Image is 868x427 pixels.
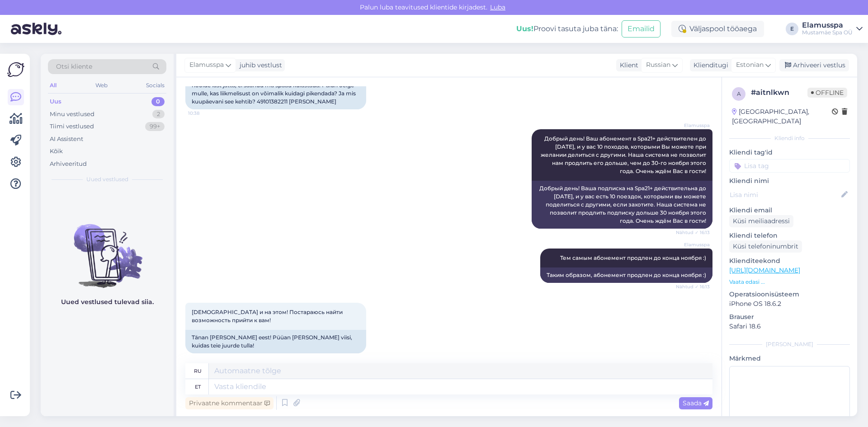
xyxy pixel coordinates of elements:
[729,231,850,240] p: Kliendi telefon
[737,90,741,97] span: a
[516,23,618,34] div: Proovi tasuta juba täna:
[152,110,165,119] div: 2
[671,21,764,37] div: Väljaspool tööaega
[807,88,847,98] span: Offline
[487,3,508,11] span: Luba
[729,266,800,274] a: [URL][DOMAIN_NAME]
[730,190,840,200] input: Lisa nimi
[729,299,850,309] p: iPhone OS 18.6.2
[622,20,660,38] button: Emailid
[540,267,712,283] div: Таким образом, абонемент продлен до конца ноября :)
[194,363,202,379] div: ru
[185,397,274,409] div: Privaatne kommentaar
[729,354,850,363] p: Märkmed
[56,62,92,71] span: Otsi kliente
[144,80,166,91] div: Socials
[516,24,533,33] b: Uus!
[729,215,793,227] div: Küsi meiliaadressi
[188,354,222,361] span: 17:50
[50,97,61,106] div: Uus
[145,122,165,131] div: 99+
[50,147,63,156] div: Kõik
[192,309,344,324] span: [DEMOGRAPHIC_DATA] и на этом! Постараюсь найти возможность прийти к вам!
[729,340,850,348] div: [PERSON_NAME]
[676,283,710,290] span: Nähtud ✓ 16:13
[151,97,165,106] div: 0
[188,110,222,117] span: 10:38
[50,160,87,169] div: Arhiveeritud
[729,312,850,322] p: Brauser
[236,61,282,70] div: juhib vestlust
[50,122,94,131] div: Tiimi vestlused
[195,379,201,394] div: et
[729,322,850,331] p: Safari 18.6
[48,80,58,91] div: All
[185,330,366,353] div: Tänan [PERSON_NAME] eest! Püüan [PERSON_NAME] viisi, kuidas teie juurde tulla!
[729,256,850,266] p: Klienditeekond
[729,148,850,157] p: Kliendi tag'id
[189,60,224,70] span: Elamusspa
[736,60,764,70] span: Estonian
[616,61,638,70] div: Klient
[729,278,850,286] p: Vaata edasi ...
[802,22,863,36] a: ElamusspaMustamäe Spa OÜ
[729,176,850,186] p: Kliendi nimi
[786,23,798,35] div: E
[86,175,128,183] span: Uued vestlused
[729,134,850,142] div: Kliendi info
[50,135,83,144] div: AI Assistent
[729,206,850,215] p: Kliendi email
[7,61,24,78] img: Askly Logo
[94,80,109,91] div: Web
[41,208,174,289] img: No chats
[732,107,832,126] div: [GEOGRAPHIC_DATA], [GEOGRAPHIC_DATA]
[50,110,94,119] div: Minu vestlused
[646,60,670,70] span: Russian
[676,241,710,248] span: Elamusspa
[676,122,710,129] span: Elamusspa
[729,159,850,173] input: Lisa tag
[676,229,710,236] span: Nähtud ✓ 16:13
[802,29,853,36] div: Mustamäe Spa OÜ
[751,87,807,98] div: # aitnlkwn
[729,240,802,253] div: Küsi telefoninumbrit
[802,22,853,29] div: Elamusspa
[690,61,728,70] div: Klienditugi
[541,135,708,174] span: Добрый день! Ваш абонемент в Spa21+ действителен до [DATE], и у вас 10 походов, которыми Вы может...
[560,254,706,261] span: Тем самым абонемент продлен до конца ноября :)
[683,399,709,407] span: Saada
[729,290,850,299] p: Operatsioonisüsteem
[779,59,849,71] div: Arhiveeri vestlus
[532,181,712,229] div: Добрый день! Ваша подписка на Spa21+ действительна до [DATE], и у вас есть 10 поездок, которыми в...
[61,297,154,307] p: Uued vestlused tulevad siia.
